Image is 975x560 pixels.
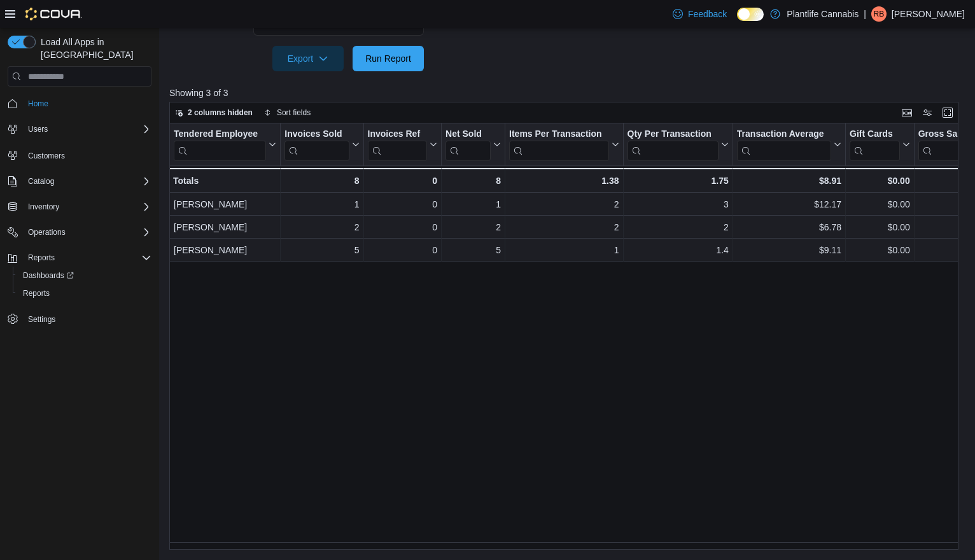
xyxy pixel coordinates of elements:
[3,249,157,267] button: Reports
[850,129,910,161] button: Gift Cards
[353,46,424,71] button: Run Report
[628,242,729,258] div: 1.4
[18,286,55,301] a: Reports
[3,198,157,216] button: Inventory
[23,199,151,214] span: Inventory
[174,242,276,258] div: [PERSON_NAME]
[445,173,501,188] div: 8
[174,197,276,212] div: [PERSON_NAME]
[445,129,501,161] button: Net Sold
[509,220,619,235] div: 2
[628,129,729,161] button: Qty Per Transaction
[850,129,900,161] div: Gift Card Sales
[8,89,151,361] nav: Complex example
[28,124,48,134] span: Users
[871,6,887,22] div: Rae Bater
[23,270,74,281] span: Dashboards
[899,105,915,120] button: Keyboard shortcuts
[628,129,719,161] div: Qty Per Transaction
[23,96,53,111] a: Home
[737,129,831,161] div: Transaction Average
[864,6,866,22] p: |
[23,225,71,240] button: Operations
[23,225,151,240] span: Operations
[284,129,349,161] div: Invoices Sold
[23,250,151,265] span: Reports
[28,253,55,263] span: Reports
[874,6,885,22] span: RB
[509,129,609,141] div: Items Per Transaction
[737,173,841,188] div: $8.91
[737,8,764,21] input: Dark Mode
[940,105,955,120] button: Enter fullscreen
[23,311,151,327] span: Settings
[174,129,276,161] button: Tendered Employee
[850,220,910,235] div: $0.00
[28,151,65,161] span: Customers
[737,220,841,235] div: $6.78
[259,105,316,120] button: Sort fields
[787,6,859,22] p: Plantlife Cannabis
[23,148,70,164] a: Customers
[3,94,157,113] button: Home
[284,220,359,235] div: 2
[284,242,359,258] div: 5
[445,129,491,161] div: Net Sold
[23,122,53,137] button: Users
[284,129,349,141] div: Invoices Sold
[737,197,841,212] div: $12.17
[628,173,729,188] div: 1.75
[174,220,276,235] div: [PERSON_NAME]
[18,268,79,283] a: Dashboards
[23,199,64,214] button: Inventory
[737,129,841,161] button: Transaction Average
[368,173,437,188] div: 0
[850,242,910,258] div: $0.00
[23,95,151,111] span: Home
[169,87,966,99] p: Showing 3 of 3
[892,6,965,22] p: [PERSON_NAME]
[3,146,157,164] button: Customers
[688,8,727,20] span: Feedback
[628,129,719,141] div: Qty Per Transaction
[23,174,59,189] button: Catalog
[174,129,266,141] div: Tendered Employee
[509,129,609,161] div: Items Per Transaction
[25,8,82,20] img: Cova
[509,197,619,212] div: 2
[368,197,437,212] div: 0
[509,242,619,258] div: 1
[36,36,151,61] span: Load All Apps in [GEOGRAPHIC_DATA]
[28,176,54,186] span: Catalog
[23,288,50,298] span: Reports
[284,129,359,161] button: Invoices Sold
[284,197,359,212] div: 1
[920,105,935,120] button: Display options
[445,129,491,141] div: Net Sold
[445,242,501,258] div: 5
[368,129,427,141] div: Invoices Ref
[23,174,151,189] span: Catalog
[13,284,157,302] button: Reports
[174,129,266,161] div: Tendered Employee
[170,105,258,120] button: 2 columns hidden
[280,46,336,71] span: Export
[28,314,55,325] span: Settings
[3,172,157,190] button: Catalog
[18,268,151,283] span: Dashboards
[737,129,831,141] div: Transaction Average
[737,21,738,22] span: Dark Mode
[368,220,437,235] div: 0
[368,242,437,258] div: 0
[28,227,66,237] span: Operations
[188,108,253,118] span: 2 columns hidden
[628,220,729,235] div: 2
[18,286,151,301] span: Reports
[365,52,411,65] span: Run Report
[173,173,276,188] div: Totals
[3,120,157,138] button: Users
[23,250,60,265] button: Reports
[13,267,157,284] a: Dashboards
[3,310,157,328] button: Settings
[23,122,151,137] span: Users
